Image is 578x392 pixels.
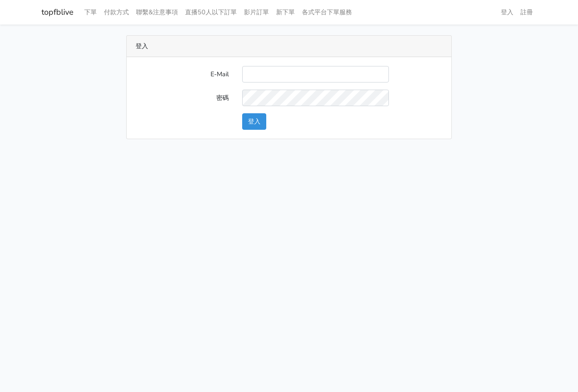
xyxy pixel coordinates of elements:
a: topfblive [41,4,74,21]
div: 登入 [127,36,451,57]
a: 影片訂單 [240,4,272,21]
a: 直播50人以下訂單 [182,4,240,21]
button: 登入 [242,113,266,130]
a: 註冊 [517,4,537,21]
a: 各式平台下單服務 [298,4,355,21]
a: 新下單 [272,4,298,21]
a: 付款方式 [100,4,132,21]
a: 下單 [81,4,100,21]
label: E-Mail [129,66,235,83]
a: 登入 [497,4,517,21]
a: 聯繫&注意事項 [132,4,182,21]
label: 密碼 [129,90,235,106]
